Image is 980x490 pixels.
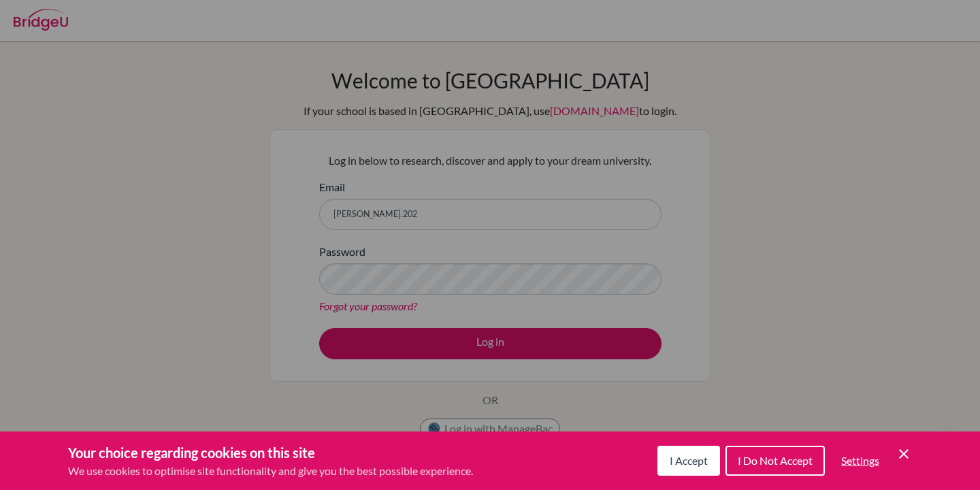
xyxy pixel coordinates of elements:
[738,454,813,467] span: I Do Not Accept
[830,447,890,474] button: Settings
[68,442,473,463] h3: Your choice regarding cookies on this site
[670,454,708,467] span: I Accept
[841,454,879,467] span: Settings
[725,446,825,476] button: I Do Not Accept
[896,446,912,462] button: Save and close
[68,463,473,479] p: We use cookies to optimise site functionality and give you the best possible experience.
[657,446,720,476] button: I Accept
